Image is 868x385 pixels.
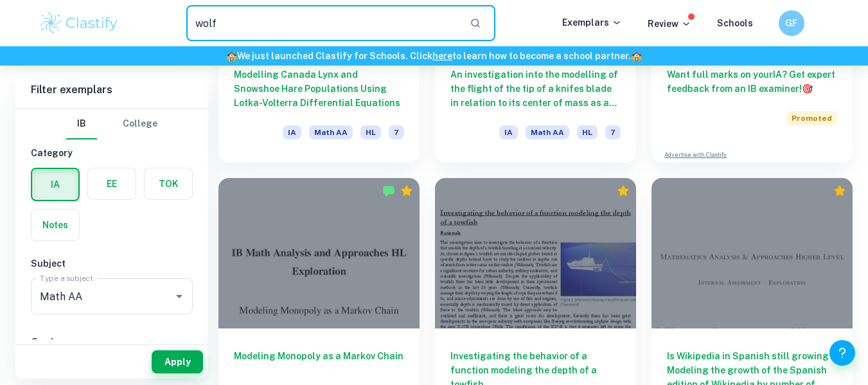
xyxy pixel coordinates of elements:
[833,184,846,197] div: Premium
[152,350,203,373] button: Apply
[526,125,569,139] span: Math AA
[234,67,404,110] h6: Modelling Canada Lynx and Snowshoe Hare Populations Using Lotka-Volterra Differential Equations
[226,51,237,61] span: 🏫
[667,67,837,96] h6: Want full marks on your IA ? Get expert feedback from an IB examiner!
[648,17,691,31] p: Review
[15,72,208,108] h6: Filter exemplars
[66,109,157,139] div: Filter type choice
[66,109,97,139] button: IB
[786,111,837,125] span: Promoted
[186,5,460,41] input: Search for any exemplars...
[40,273,93,283] label: Type a subject
[400,184,413,197] div: Premium
[123,109,157,139] button: College
[88,168,136,199] button: EE
[562,15,622,30] p: Exemplars
[309,125,353,139] span: Math AA
[450,67,621,110] h6: An investigation into the modelling of the flight of the tip of a knifes blade in relation to its...
[664,150,727,159] a: Advertise with Clastify
[170,287,188,305] button: Open
[605,125,621,139] span: 7
[499,125,518,139] span: IA
[39,10,120,36] img: Clastify logo
[717,18,753,28] a: Schools
[360,125,381,139] span: HL
[31,335,193,349] h6: Grade
[577,125,598,139] span: HL
[617,184,630,197] div: Premium
[382,184,395,197] img: Marked
[283,125,301,139] span: IA
[31,210,79,240] button: Notes
[802,84,813,94] span: 🎯
[784,16,799,30] h6: GF
[31,146,193,160] h6: Category
[829,340,855,366] button: Help and Feedback
[31,256,193,271] h6: Subject
[779,10,804,36] button: GF
[3,49,865,63] h6: We just launched Clastify for Schools. Click to learn how to become a school partner.
[389,125,404,139] span: 7
[432,51,452,61] a: here
[145,168,192,199] button: TOK
[32,169,78,200] button: IA
[631,51,642,61] span: 🏫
